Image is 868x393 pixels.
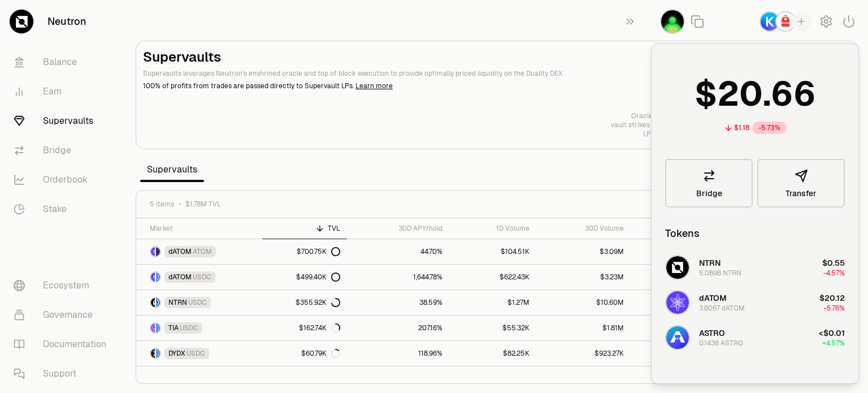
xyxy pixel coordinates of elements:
[759,11,811,32] button: KeplrBackpack
[143,48,770,66] h2: Supervaults
[354,224,442,233] div: 30D APY/hold
[699,269,741,278] div: 5.0898 NTRN
[761,12,779,31] img: Keplr
[660,9,685,34] button: main
[658,251,852,284] button: NTRN LogoNTRN5.0898 NTRN$0.55-4.57%
[611,111,719,139] a: Oracle whisper truth,vault strikes with perfect timing—LPs reap it all.
[536,341,631,366] a: $923.27K
[543,224,624,233] div: 30D Volume
[151,349,155,358] img: DYDX Logo
[536,239,631,264] a: $3.09M
[156,323,160,332] img: USDC Logo
[347,341,449,366] a: 118.96%
[631,239,720,264] a: 14.91%
[696,189,722,197] span: Bridge
[168,247,192,256] span: dATOM
[665,226,700,241] div: Tokens
[140,158,204,181] span: Supervaults
[296,273,340,282] div: $499.40K
[449,265,536,290] a: $622.43K
[658,286,852,319] button: dATOM LogodATOM3.8067 dATOM$20.12-5.76%
[5,165,122,195] a: Orderbook
[347,290,449,315] a: 38.59%
[193,273,211,282] span: USDC
[168,349,185,358] span: DYDX
[262,290,347,315] a: $355.92K
[150,224,255,233] div: Market
[5,136,122,165] a: Bridge
[5,330,122,359] a: Documentation
[151,273,155,282] img: dATOM Logo
[151,247,155,256] img: dATOM Logo
[156,298,160,307] img: USDC Logo
[188,298,207,307] span: USDC
[449,239,536,264] a: $104.51K
[136,239,262,264] a: dATOM LogoATOM LogodATOMATOM
[136,341,262,366] a: DYDX LogoUSDC LogoDYDXUSDC
[631,265,720,290] a: 124.64%
[822,339,845,348] span: +4.57%
[819,293,845,303] span: $20.12
[5,77,122,106] a: Earn
[156,349,160,358] img: USDC Logo
[757,159,845,208] button: Transfer
[347,316,449,340] a: 207.16%
[299,323,340,332] div: $162.74K
[449,316,536,340] a: $55.32K
[449,290,536,315] a: $1.27M
[536,290,631,315] a: $10.60M
[347,265,449,290] a: 1,644.78%
[449,341,536,366] a: $82.25K
[143,81,770,91] p: 100% of profits from trades are passed directly to Supervault LPs.
[631,316,720,340] a: 34.00%
[151,323,155,332] img: TIA Logo
[699,258,721,268] span: NTRN
[666,256,689,279] img: NTRN Logo
[611,129,719,139] p: LPs reap it all.
[5,271,122,300] a: Ecosystem
[186,349,205,358] span: USDC
[262,316,347,340] a: $162.74K
[5,47,122,77] a: Balance
[136,316,262,340] a: TIA LogoUSDC LogoTIAUSDC
[752,122,787,134] div: -5.73%
[5,195,122,224] a: Stake
[611,111,719,120] p: Oracle whisper truth,
[661,10,684,33] img: main
[823,269,845,278] span: -4.57%
[168,273,192,282] span: dATOM
[699,328,725,338] span: ASTRO
[156,247,160,256] img: ATOM Logo
[262,341,347,366] a: $60.79K
[819,328,845,338] span: <$0.01
[297,247,340,256] div: $700.75K
[185,200,221,209] span: $1.78M TVL
[143,68,770,79] p: Supervaults leverages Neutron's enshrined oracle and top of block execution to provide optimally ...
[665,159,753,208] a: Bridge
[150,200,174,209] span: 5 items
[699,293,727,303] span: dATOM
[5,300,122,330] a: Governance
[5,359,122,388] a: Support
[536,316,631,340] a: $1.81M
[262,265,347,290] a: $499.40K
[180,323,198,332] span: USDC
[822,258,845,268] span: $0.55
[136,265,262,290] a: dATOM LogoUSDC LogodATOMUSDC
[536,265,631,290] a: $3.23M
[193,247,212,256] span: ATOM
[611,120,719,129] p: vault strikes with perfect timing—
[156,273,160,282] img: USDC Logo
[699,339,743,348] div: 0.1438 ASTRO
[301,349,340,358] div: $60.79K
[785,189,817,197] span: Transfer
[262,239,347,264] a: $700.75K
[637,224,713,233] div: 1D Vol/TVL
[136,290,262,315] a: NTRN LogoUSDC LogoNTRNUSDC
[5,106,122,136] a: Supervaults
[269,224,340,233] div: TVL
[296,298,340,307] div: $355.92K
[347,239,449,264] a: 44.70%
[699,304,745,313] div: 3.8067 dATOM
[456,224,529,233] div: 1D Volume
